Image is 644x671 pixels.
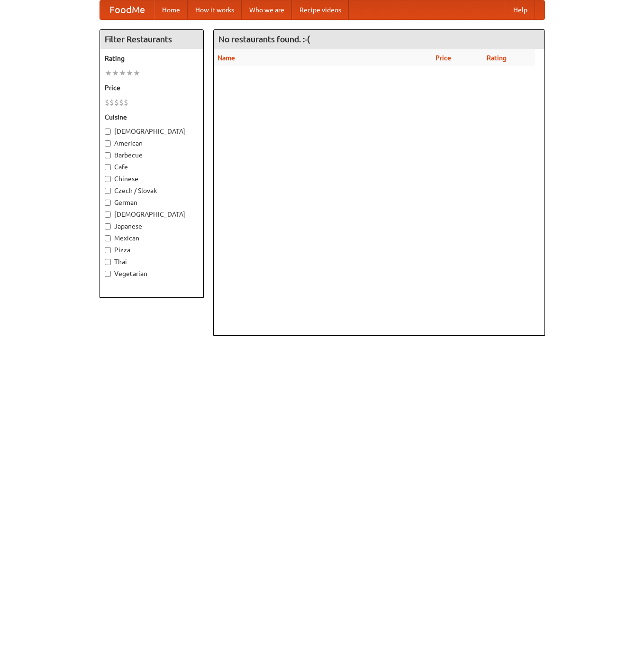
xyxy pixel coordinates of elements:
[105,200,111,206] input: German
[105,83,199,92] h5: Price
[188,0,242,19] a: How it works
[105,211,111,218] input: [DEMOGRAPHIC_DATA]
[105,97,109,108] li: $
[100,30,203,49] h4: Filter Restaurants
[100,0,154,19] a: FoodMe
[105,68,112,78] li: ★
[105,54,199,63] h5: Rating
[105,221,199,231] label: Japanese
[105,152,111,158] input: Barbecue
[112,68,119,78] li: ★
[105,223,111,230] input: Japanese
[506,0,535,19] a: Help
[124,97,128,108] li: $
[105,259,111,265] input: Thai
[105,233,199,243] label: Mexican
[105,150,199,160] label: Barbecue
[218,54,235,62] a: Name
[105,164,111,170] input: Cafe
[105,269,199,278] label: Vegetarian
[133,68,140,78] li: ★
[105,245,199,255] label: Pizza
[105,198,199,207] label: German
[242,0,292,19] a: Who we are
[105,138,199,148] label: American
[105,140,111,147] input: American
[105,112,199,122] h5: Cuisine
[105,176,111,182] input: Chinese
[105,186,199,195] label: Czech / Slovak
[105,257,199,267] label: Thai
[105,127,199,136] label: [DEMOGRAPHIC_DATA]
[487,54,507,62] a: Rating
[126,68,133,78] li: ★
[105,235,111,241] input: Mexican
[105,129,111,135] input: [DEMOGRAPHIC_DATA]
[292,0,349,19] a: Recipe videos
[114,97,119,108] li: $
[435,54,451,62] a: Price
[105,271,111,277] input: Vegetarian
[154,0,188,19] a: Home
[105,174,199,184] label: Chinese
[119,97,124,108] li: $
[109,97,114,108] li: $
[218,35,310,44] ng-pluralize: No restaurants found. :-(
[119,68,126,78] li: ★
[105,162,199,172] label: Cafe
[105,247,111,253] input: Pizza
[105,188,111,194] input: Czech / Slovak
[105,210,199,219] label: [DEMOGRAPHIC_DATA]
